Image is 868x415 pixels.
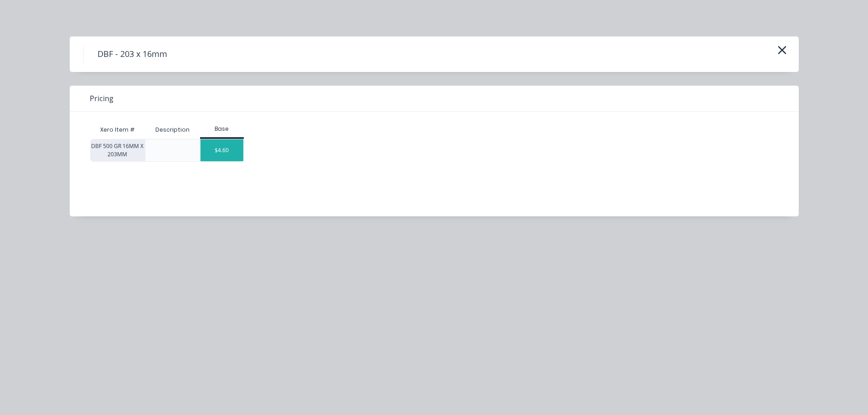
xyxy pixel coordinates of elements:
div: Xero Item # [90,121,145,139]
h4: DBF - 203 x 16mm [83,46,181,63]
div: Base [200,125,244,133]
div: DBF 500 GR 16MM X 203MM [90,139,145,162]
span: Pricing [90,93,113,104]
div: Description [148,118,197,141]
div: $4.60 [200,139,243,161]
